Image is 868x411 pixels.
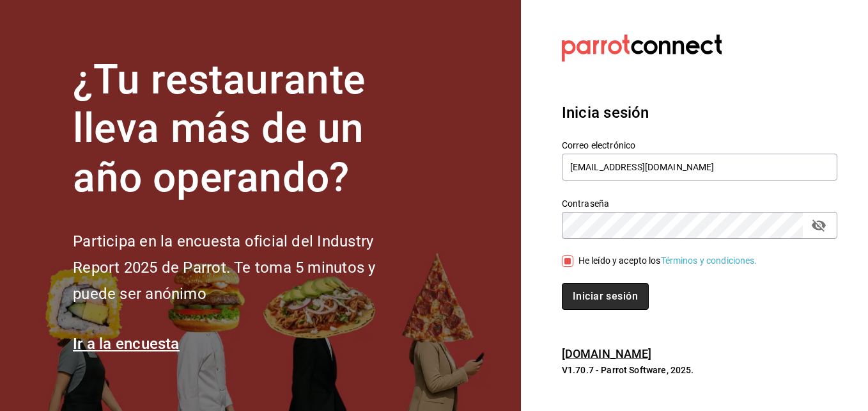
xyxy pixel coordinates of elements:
p: V1.70.7 - Parrot Software, 2025. [562,364,837,376]
input: Ingresa tu correo electrónico [562,154,837,181]
a: [DOMAIN_NAME] [562,347,652,360]
div: He leído y acepto los [578,254,757,268]
h2: Participa en la encuesta oficial del Industry Report 2025 de Parrot. Te toma 5 minutos y puede se... [73,229,418,307]
h3: Inicia sesión [562,101,837,124]
button: Iniciar sesión [562,283,649,310]
button: passwordField [808,214,830,236]
a: Ir a la encuesta [73,335,180,353]
h1: ¿Tu restaurante lleva más de un año operando? [73,56,418,203]
label: Contraseña [562,198,837,207]
a: Términos y condiciones. [661,255,757,266]
label: Correo electrónico [562,140,837,149]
